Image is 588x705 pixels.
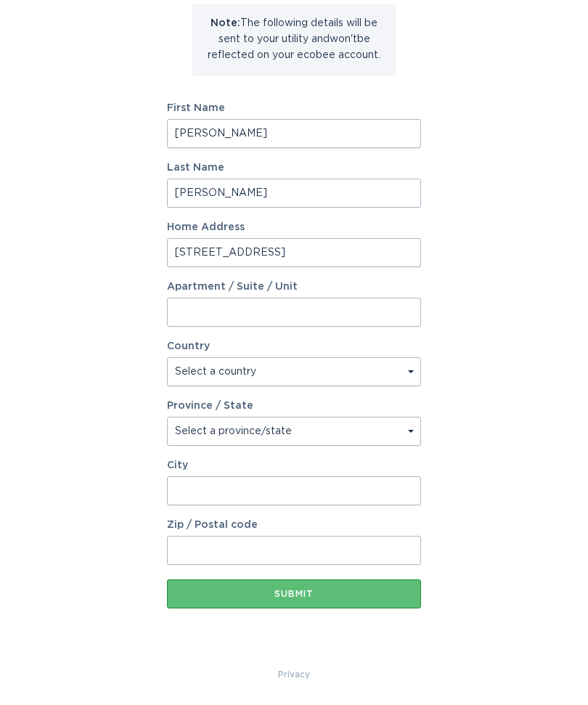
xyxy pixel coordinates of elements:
[167,223,421,233] label: Home Address
[167,521,421,531] label: Zip / Postal code
[211,19,240,29] strong: Note:
[167,104,421,114] label: First Name
[167,163,421,174] label: Last Name
[167,461,421,471] label: City
[167,342,210,352] label: Country
[278,667,310,683] a: Privacy Policy & Terms of Use
[203,16,385,64] p: The following details will be sent to your utility and won't be reflected on your ecobee account.
[167,402,253,412] label: Province / State
[174,590,414,599] div: Submit
[167,580,421,609] button: Submit
[167,282,421,293] label: Apartment / Suite / Unit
